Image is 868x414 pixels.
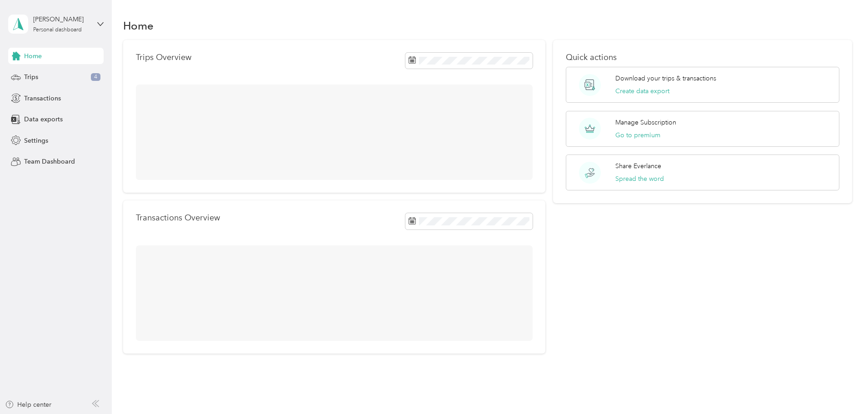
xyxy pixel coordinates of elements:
[24,94,61,103] span: Transactions
[24,136,48,145] span: Settings
[24,115,63,124] span: Data exports
[5,400,51,409] button: Help center
[615,86,669,96] button: Create data export
[615,118,676,127] p: Manage Subscription
[136,53,191,62] p: Trips Overview
[24,157,75,166] span: Team Dashboard
[615,130,660,140] button: Go to premium
[91,73,100,81] span: 4
[33,27,82,33] div: Personal dashboard
[817,363,868,414] iframe: Everlance-gr Chat Button Frame
[24,72,38,82] span: Trips
[24,51,42,61] span: Home
[615,161,661,171] p: Share Everlance
[566,53,839,62] p: Quick actions
[33,15,90,24] div: [PERSON_NAME]
[136,213,220,223] p: Transactions Overview
[123,21,154,30] h1: Home
[615,174,664,184] button: Spread the word
[615,74,716,83] p: Download your trips & transactions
